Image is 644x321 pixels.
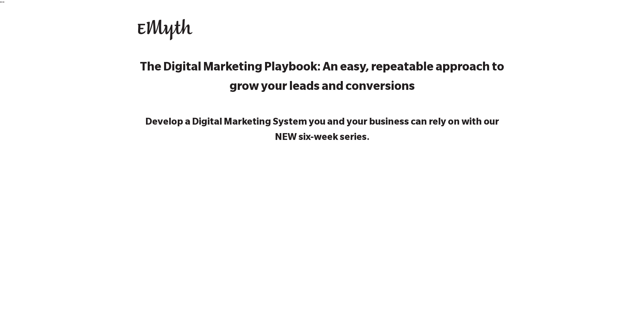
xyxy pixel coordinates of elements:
strong: The Digital Marketing Playbook: An easy, repeatable approach to grow your leads and conversions [140,62,504,94]
strong: Develop a Digital Marketing System you and your business can rely on with our NEW six-week series. [145,118,499,143]
img: EMyth [138,19,192,40]
iframe: Chat Widget [610,288,644,321]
